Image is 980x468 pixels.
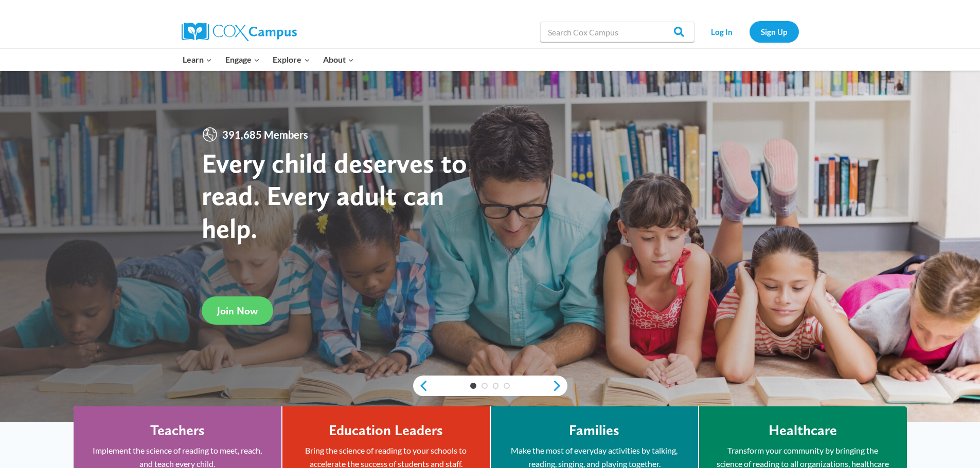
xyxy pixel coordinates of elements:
[273,53,310,66] span: Explore
[176,49,361,70] nav: Primary Navigation
[202,146,467,245] strong: Every child deserves to read. Every adult can help.
[700,21,799,42] nav: Secondary Navigation
[413,380,429,392] a: previous
[482,383,488,389] a: 2
[217,305,258,317] span: Join Now
[540,22,694,42] input: Search Cox Campus
[769,422,837,439] h4: Healthcare
[183,53,212,66] span: Learn
[700,21,744,42] a: Log In
[504,383,510,389] a: 4
[329,422,443,439] h4: Education Leaders
[225,53,260,66] span: Engage
[493,383,499,389] a: 3
[569,422,619,439] h4: Families
[552,380,567,392] a: next
[202,296,273,325] a: Join Now
[218,126,312,143] span: 391,685 Members
[150,422,205,439] h4: Teachers
[323,53,354,66] span: About
[750,21,799,42] a: Sign Up
[413,376,567,396] div: content slider buttons
[182,23,297,41] img: Cox Campus
[470,383,476,389] a: 1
